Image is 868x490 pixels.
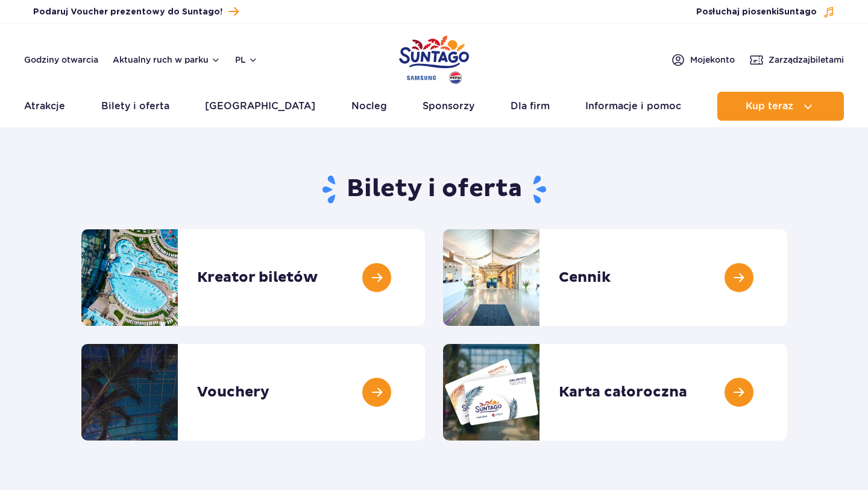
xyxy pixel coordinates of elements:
[585,92,681,121] a: Informacje i pomoc
[33,6,222,18] span: Podaruj Voucher prezentowy do Suntago!
[235,54,258,66] button: pl
[749,52,844,67] a: Zarządzajbiletami
[24,92,65,121] a: Atrakcje
[101,92,169,121] a: Bilety i oferta
[81,174,787,205] h1: Bilety i oferta
[33,4,239,20] a: Podaruj Voucher prezentowy do Suntago!
[717,92,844,121] button: Kup teraz
[511,92,550,121] a: Dla firm
[423,92,474,121] a: Sponsorzy
[696,6,817,18] span: Posłuchaj piosenki
[671,52,735,67] a: Mojekonto
[24,54,98,66] a: Godziny otwarcia
[696,6,835,18] button: Posłuchaj piosenkiSuntago
[399,30,469,86] a: Park of Poland
[690,54,735,66] span: Moje konto
[351,92,387,121] a: Nocleg
[746,101,793,112] span: Kup teraz
[113,55,221,65] button: Aktualny ruch w parku
[769,54,844,66] span: Zarządzaj biletami
[205,92,315,121] a: [GEOGRAPHIC_DATA]
[779,8,817,16] span: Suntago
